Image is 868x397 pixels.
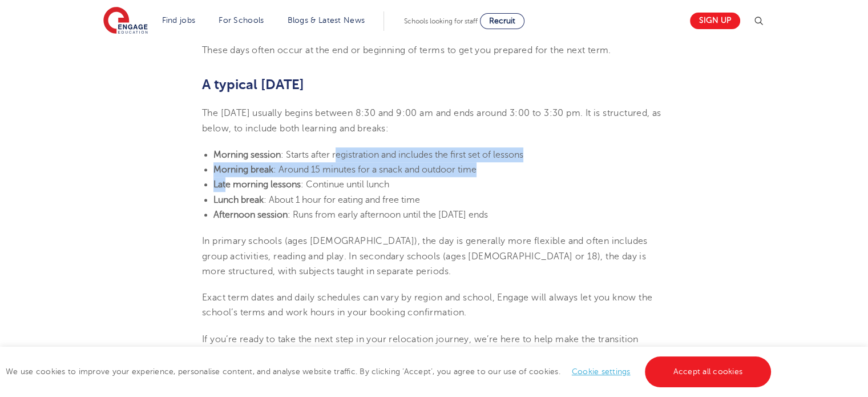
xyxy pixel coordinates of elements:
[572,367,631,376] a: Cookie settings
[645,356,772,387] a: Accept all cookies
[288,16,365,25] a: Blogs & Latest News
[202,334,639,359] span: If you’re ready to take the next step in your relocation journey, we’re here to help make the tra...
[404,17,478,25] span: Schools looking for staff
[690,13,740,29] a: Sign up
[202,236,648,276] span: In primary schools (ages [DEMOGRAPHIC_DATA]), the day is generally more flexible and often includ...
[213,210,288,220] b: Afternoon session
[281,150,523,160] span: : Starts after registration and includes the first set of lessons
[202,108,661,133] span: The [DATE] usually begins between 8:30 and 9:00 am and ends around 3:00 to 3:30 pm. It is structu...
[213,195,264,205] b: Lunch break
[213,150,281,160] b: Morning session
[213,165,273,175] b: Morning break
[202,77,304,93] b: A typical [DATE]
[103,7,148,35] img: Engage Education
[288,210,488,220] span: : Runs from early afternoon until the [DATE] ends
[301,179,389,190] span: : Continue until lunch
[162,16,196,25] a: Find jobs
[213,179,301,190] b: Late morning lessons
[202,292,652,318] span: Exact term dates and daily schedules can vary by region and school, Engage will always let you kn...
[273,165,477,175] span: : Around 15 minutes for a snack and outdoor time
[480,13,524,29] a: Recruit
[264,195,420,205] span: : About 1 hour for eating and free time
[219,16,264,25] a: For Schools
[6,367,774,376] span: We use cookies to improve your experience, personalise content, and analyse website traffic. By c...
[489,17,515,25] span: Recruit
